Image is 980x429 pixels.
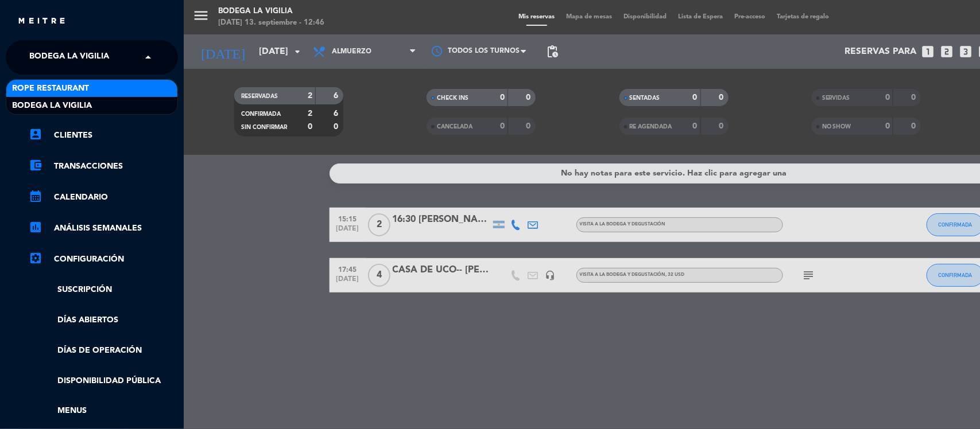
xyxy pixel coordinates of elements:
[29,189,42,203] i: calendar_month
[29,159,178,173] a: account_balance_walletTransacciones
[29,283,178,297] a: Suscripción
[29,344,178,357] a: Días de Operación
[17,17,66,26] img: MEITRE
[12,82,89,95] span: Rope restaurant
[29,314,178,327] a: Días abiertos
[29,190,178,204] a: calendar_monthCalendario
[29,251,42,265] i: settings_applications
[12,99,92,112] span: Bodega La Vigilia
[29,221,178,235] a: assessmentANÁLISIS SEMANALES
[29,45,109,69] span: Bodega La Vigilia
[29,158,42,172] i: account_balance_wallet
[29,127,42,141] i: account_box
[29,404,178,418] a: Menus
[29,220,42,234] i: assessment
[29,375,178,388] a: Disponibilidad pública
[29,128,178,142] a: account_boxClientes
[29,252,178,266] a: Configuración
